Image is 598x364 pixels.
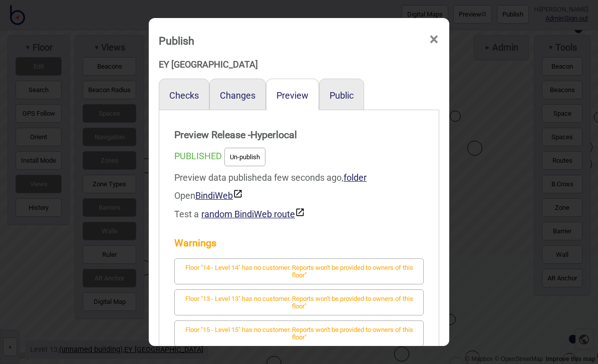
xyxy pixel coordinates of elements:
button: Floor "14 - Level 14" has no customer. Reports won't be provided to owners of this floor" [174,258,424,284]
button: Checks [169,90,199,101]
button: Preview [276,90,309,101]
button: Un-publish [224,148,265,166]
img: preview [233,189,243,199]
div: Test a [174,205,424,223]
button: Floor "15 - Level 15" has no customer. Reports won't be provided to owners of this floor" [174,320,424,346]
strong: Warnings [174,233,424,253]
a: BindiWeb [195,190,243,201]
a: Floor "13 - Level 13" has no customer. Reports won't be provided to owners of this floor" [174,300,424,310]
button: Changes [220,90,255,101]
span: × [429,23,439,56]
a: Floor "14 - Level 14" has no customer. Reports won't be provided to owners of this floor" [174,269,424,279]
img: preview [295,207,305,217]
button: Public [330,90,354,101]
div: Open [174,187,424,205]
a: folder [344,172,367,183]
span: PUBLISHED [174,151,222,161]
span: , [342,172,367,183]
strong: Preview Release - Hyperlocal [174,125,424,145]
a: Floor "15 - Level 15" has no customer. Reports won't be provided to owners of this floor" [174,331,424,341]
div: Preview data published a few seconds ago [174,169,424,223]
div: EY [GEOGRAPHIC_DATA] [159,56,439,74]
div: Publish [159,30,194,52]
button: Floor "13 - Level 13" has no customer. Reports won't be provided to owners of this floor" [174,289,424,315]
button: random BindiWeb route [201,207,305,219]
